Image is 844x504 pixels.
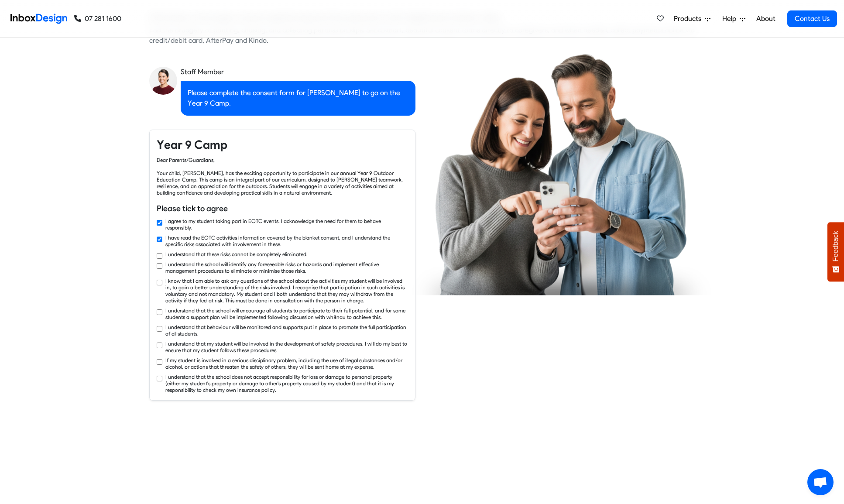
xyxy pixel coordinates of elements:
[719,10,749,27] a: Help
[807,469,834,495] a: Open chat
[827,222,844,281] button: Feedback - Show survey
[181,67,415,77] div: Staff Member
[165,324,408,337] label: I understand that behaviour will be monitored and supports put in place to promote the full parti...
[149,67,177,95] img: staff_avatar.png
[157,137,408,153] h4: Year 9 Camp
[181,81,415,116] div: Please complete the consent form for [PERSON_NAME] to go on the Year 9 Camp.
[165,218,408,231] label: I agree to my student taking part in EOTC events. I acknowledge the need for them to behave respo...
[754,10,778,27] a: About
[165,340,408,353] label: I understand that my student will be involved in the development of safety procedures. I will do ...
[165,278,408,304] label: I know that I am able to ask any questions of the school about the activities my student will be ...
[722,14,740,24] span: Help
[165,374,408,393] label: I understand that the school does not accept responsibility for loss or damage to personal proper...
[165,307,408,320] label: I understand that the school will encourage all students to participate to their full potential, ...
[165,357,408,370] label: If my student is involved in a serious disciplinary problem, including the use of illegal substan...
[165,251,308,257] label: I understand that these risks cannot be completely eliminated.
[74,14,121,24] a: 07 281 1600
[165,234,408,247] label: I have read the EOTC activities information covered by the blanket consent, and I understand the ...
[674,14,705,24] span: Products
[787,10,837,27] a: Contact Us
[157,203,408,214] h6: Please tick to agree
[157,157,408,196] div: Dear Parents/Guardians, Your child, [PERSON_NAME], has the exciting opportunity to participate in...
[165,261,408,274] label: I understand the school will identify any foreseeable risks or hazards and implement effective ma...
[832,231,840,261] span: Feedback
[670,10,714,27] a: Products
[412,54,711,295] img: parents_using_phone.png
